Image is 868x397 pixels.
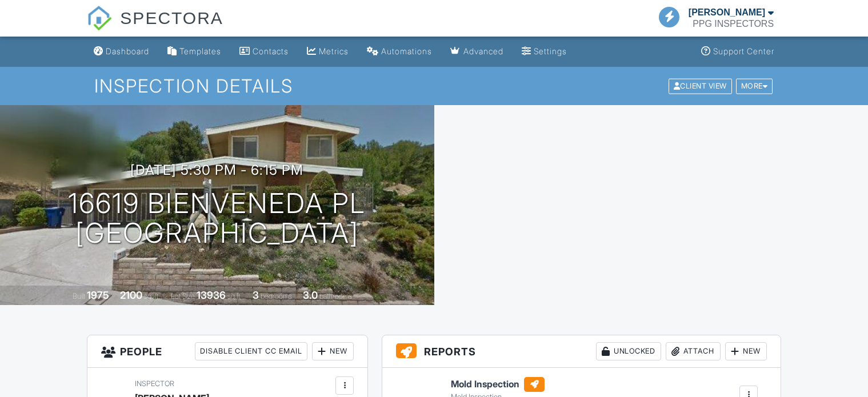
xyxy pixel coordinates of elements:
div: Unlocked [596,342,661,360]
h1: Inspection Details [94,76,774,96]
a: Templates [163,41,226,62]
div: Attach [666,342,721,360]
h3: [DATE] 5:30 pm - 6:15 pm [130,162,303,178]
div: 1975 [87,289,109,301]
a: Metrics [302,41,353,62]
div: Metrics [319,46,349,56]
div: More [736,78,773,94]
div: Advanced [463,46,503,56]
img: The Best Home Inspection Software - Spectora [87,6,112,31]
span: Inspector [135,379,174,388]
div: 3 [253,289,259,301]
h3: Reports [382,335,781,368]
div: Contacts [253,46,289,56]
div: PPG INSPECTORS [693,18,774,30]
div: Automations [381,46,432,56]
a: Dashboard [89,41,154,62]
a: Settings [517,41,571,62]
span: bedrooms [261,292,292,300]
div: Dashboard [106,46,149,56]
span: bathrooms [319,292,352,300]
div: Settings [534,46,567,56]
h6: Mold Inspection [451,377,545,392]
div: [PERSON_NAME] [689,7,765,18]
div: Support Center [713,46,774,56]
span: sq. ft. [144,292,160,300]
div: Client View [669,78,732,94]
span: sq.ft. [227,292,242,300]
a: Contacts [235,41,293,62]
div: 13936 [197,289,226,301]
div: New [725,342,767,360]
h1: 16619 Bienveneda Pl [GEOGRAPHIC_DATA] [68,189,366,249]
div: 3.0 [303,289,318,301]
a: Support Center [697,41,779,62]
a: Advanced [446,41,508,62]
a: Client View [667,81,735,90]
h3: People [87,335,367,368]
span: Lot Size [171,292,195,300]
span: SPECTORA [120,6,223,30]
span: Built [73,292,85,300]
div: 2100 [120,289,142,301]
a: Automations (Basic) [362,41,437,62]
div: Disable Client CC Email [195,342,307,360]
div: Templates [179,46,221,56]
a: SPECTORA [87,17,223,38]
div: New [312,342,354,360]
